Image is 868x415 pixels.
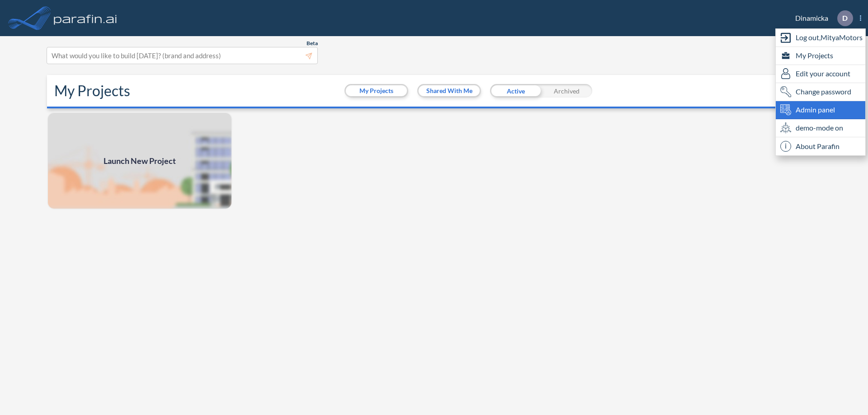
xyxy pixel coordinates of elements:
span: Launch New Project [104,155,176,167]
span: Change password [796,86,851,97]
button: My Projects [346,85,407,96]
span: Beta [307,40,318,47]
button: Shared With Me [419,85,480,96]
div: demo-mode on [776,119,865,137]
span: Log out, MityaMotors [796,32,863,43]
div: Edit user [776,65,865,83]
img: logo [52,9,119,27]
div: Archived [541,84,592,98]
div: Dinamicka [782,10,861,26]
div: About Parafin [776,137,865,155]
div: Admin panel [776,101,865,119]
span: Edit your account [796,68,850,79]
a: Launch New Project [47,112,232,210]
span: About Parafin [796,141,840,152]
img: add [47,112,232,210]
p: D [842,14,848,22]
h2: My Projects [54,82,130,99]
div: Active [490,84,541,98]
span: demo-mode on [796,122,843,133]
span: My Projects [796,50,833,61]
span: i [780,141,791,152]
div: My Projects [776,47,865,65]
span: Admin panel [796,104,835,115]
div: Change password [776,83,865,101]
div: Log out [776,29,865,47]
